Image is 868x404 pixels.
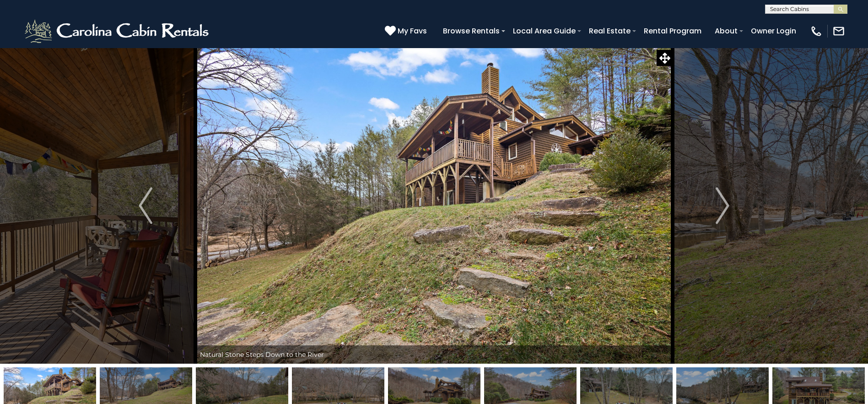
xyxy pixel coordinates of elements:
[832,25,845,38] img: mail-regular-white.png
[673,48,772,364] button: Next
[810,25,823,38] img: phone-regular-white.png
[508,23,580,39] a: Local Area Guide
[639,23,706,39] a: Rental Program
[710,23,742,39] a: About
[398,25,427,37] span: My Favs
[746,23,801,39] a: Owner Login
[139,187,152,224] img: arrow
[385,25,429,37] a: My Favs
[23,17,213,45] img: White-1-2.png
[96,48,195,364] button: Previous
[195,345,673,364] div: Natural Stone Steps Down to the River
[584,23,635,39] a: Real Estate
[716,187,729,224] img: arrow
[438,23,504,39] a: Browse Rentals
